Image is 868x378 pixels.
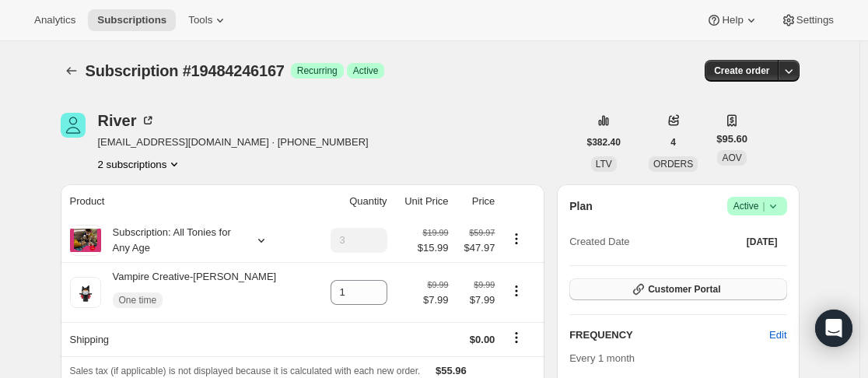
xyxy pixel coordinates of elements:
[474,280,495,289] small: $9.99
[427,280,448,289] small: $9.99
[596,159,612,170] span: LTV
[716,131,747,147] span: $95.60
[353,65,379,77] span: Active
[436,365,467,376] span: $55.96
[661,131,685,153] button: 4
[70,277,101,308] img: product img
[648,283,720,296] span: Customer Portal
[762,200,765,212] span: |
[98,156,183,172] button: Product actions
[587,136,621,149] span: $382.40
[418,240,449,256] span: $15.99
[315,184,391,219] th: Quantity
[188,14,212,26] span: Tools
[722,14,743,26] span: Help
[747,236,778,248] span: [DATE]
[653,159,693,170] span: ORDERS
[297,65,338,77] span: Recurring
[697,9,768,31] button: Help
[61,322,316,356] th: Shipping
[760,323,796,348] button: Edit
[504,329,529,346] button: Shipping actions
[569,234,629,250] span: Created Date
[25,9,85,31] button: Analytics
[458,292,495,308] span: $7.99
[179,9,237,31] button: Tools
[569,327,769,343] h2: FREQUENCY
[98,135,369,150] span: [EMAIL_ADDRESS][DOMAIN_NAME] · [PHONE_NUMBER]
[469,228,495,237] small: $59.97
[119,294,157,306] span: One time
[61,113,86,138] span: River null
[796,14,834,26] span: Settings
[504,230,529,247] button: Product actions
[70,366,421,376] span: Sales tax (if applicable) is not displayed because it is calculated with each new order.
[392,184,453,219] th: Unit Price
[705,60,779,82] button: Create order
[34,14,75,26] span: Analytics
[453,184,500,219] th: Price
[714,65,769,77] span: Create order
[569,352,635,364] span: Every 1 month
[61,60,82,82] button: Subscriptions
[458,240,495,256] span: $47.97
[670,136,676,149] span: 4
[98,113,156,128] div: River
[569,278,786,300] button: Customer Portal
[772,9,843,31] button: Settings
[769,327,786,343] span: Edit
[470,334,495,345] span: $0.00
[88,9,176,31] button: Subscriptions
[504,282,529,299] button: Product actions
[423,292,449,308] span: $7.99
[86,62,285,79] span: Subscription #19484246167
[722,152,741,163] span: AOV
[569,198,593,214] h2: Plan
[61,184,316,219] th: Product
[101,269,277,316] div: Vampire Creative-[PERSON_NAME]
[737,231,787,253] button: [DATE]
[422,228,448,237] small: $19.99
[815,310,852,347] div: Open Intercom Messenger
[578,131,630,153] button: $382.40
[101,225,241,256] div: Subscription: All Tonies for Any Age
[733,198,781,214] span: Active
[97,14,166,26] span: Subscriptions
